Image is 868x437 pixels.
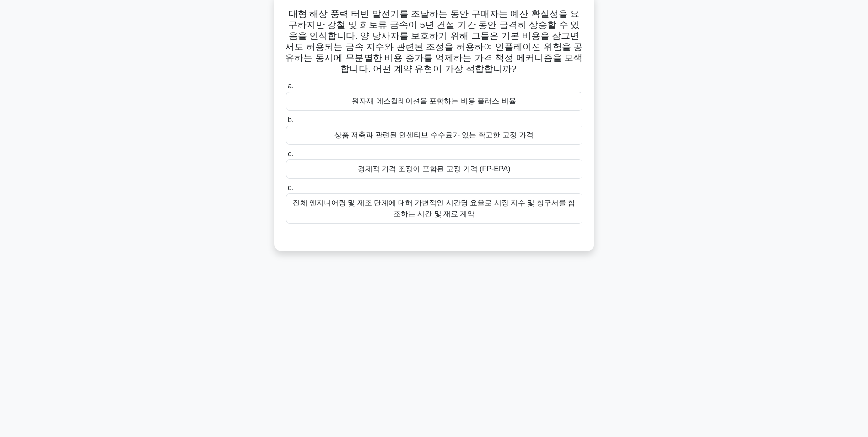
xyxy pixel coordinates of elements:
span: b. [288,116,294,124]
span: c. [288,150,293,158]
div: 상품 저축과 관련된 인센티브 수수료가 있는 확고한 고정 가격 [286,126,582,145]
span: d. [288,184,294,191]
div: 원자재 에스컬레이션을 포함하는 비용 플러스 비율 [286,92,582,111]
span: a. [288,82,294,90]
font: 대형 해상 풍력 터빈 발전기를 조달하는 동안 구매자는 예산 확실성을 요구하지만 강철 및 희토류 금속이 5년 건설 기간 동안 급격히 상승할 수 있음을 인식합니다. 양 당사자를 ... [285,9,582,74]
div: 경제적 가격 조정이 포함된 고정 가격 (FP-EPA) [286,159,582,179]
div: 전체 엔지니어링 및 제조 단계에 대해 가변적인 시간당 요율로 시장 지수 및 청구서를 참조하는 시간 및 재료 계약 [286,193,582,224]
